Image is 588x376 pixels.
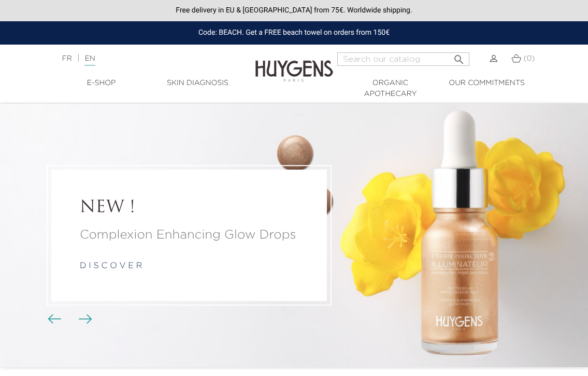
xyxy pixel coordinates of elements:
a: E-Shop [53,78,150,89]
input: Search [337,52,469,66]
a: NEW ! [80,198,298,218]
a: EN [84,55,95,66]
div: | [57,52,237,65]
a: Organic Apothecary [342,78,439,100]
span: (0) [523,55,535,62]
a: d i s c o v e r [80,262,142,270]
i:  [453,50,465,63]
a: Our commitments [439,78,535,89]
div: Carousel buttons [52,312,85,327]
a: Skin Diagnosis [150,78,246,89]
img: Huygens [255,44,333,83]
button:  [450,49,468,63]
a: Complexion Enhancing Glow Drops [80,226,298,244]
a: FR [62,55,72,62]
